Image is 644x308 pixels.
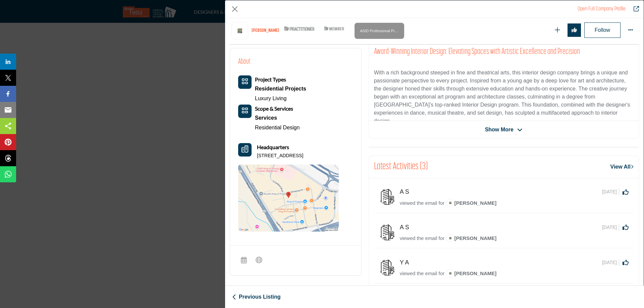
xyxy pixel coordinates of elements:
[255,96,286,101] a: Luxury Living
[584,22,621,38] button: Follow
[238,165,339,232] img: Location Map
[446,269,454,278] img: image
[357,24,401,37] span: ASID Professional Practitioner
[379,188,396,205] img: avtar-image
[252,28,279,34] h1: [PERSON_NAME]
[623,259,629,265] i: Click to Like this activity
[602,188,619,195] span: [DATE]
[257,152,303,159] p: [STREET_ADDRESS]
[255,113,300,123] div: Interior and exterior spaces including lighting, layouts, furnishings, accessories, artwork, land...
[257,143,289,151] b: Headquarters
[374,161,428,173] h2: Latest Activities (3)
[231,22,248,39] img: susan-hopkins logo
[400,200,444,206] span: viewed the email for
[374,47,634,57] h2: Award-Winning Interior Design: Elevating Spaces with Artistic Excellence and Precision
[238,143,252,157] button: Headquarter icon
[400,235,444,241] span: viewed the email for
[623,224,629,230] i: Click to Like this activity
[238,56,251,67] h2: About
[255,77,286,82] a: Project Types
[255,125,300,130] a: Residential Design
[446,270,497,278] a: image[PERSON_NAME]
[446,270,497,276] span: [PERSON_NAME]
[446,199,497,208] a: image[PERSON_NAME]
[379,259,396,276] img: avtar-image
[319,24,350,33] img: ASID Members
[400,270,444,276] span: viewed the email for
[623,189,629,195] i: Click to Like this activity
[255,84,306,94] a: Residential Projects
[255,105,293,112] b: Scope & Services
[446,235,497,241] span: [PERSON_NAME]
[446,200,497,206] span: [PERSON_NAME]
[446,199,454,207] img: image
[379,224,396,241] img: avtar-image
[255,106,293,112] a: Scope & Services
[400,259,416,266] h5: Y A
[578,6,626,12] a: Redirect to susan-hopkins
[446,234,454,242] img: image
[624,23,637,37] button: More Options
[238,105,252,118] button: Category Icon
[629,5,639,13] a: Redirect to susan-hopkins
[446,235,497,243] a: image[PERSON_NAME]
[284,24,314,33] img: ASID Qualified Practitioners
[602,224,619,231] span: [DATE]
[602,259,619,266] span: [DATE]
[232,293,280,301] a: Previous Listing
[610,163,634,171] a: View All
[255,84,306,94] div: Types of projects range from simple residential renovations to highly complex commercial initiati...
[400,224,416,231] h5: A S
[238,75,252,89] button: Category Icon
[255,113,300,123] a: Services
[485,126,514,134] span: Show More
[255,76,286,82] b: Project Types
[230,4,240,14] button: Close
[374,69,634,125] p: With a rich background steeped in fine and theatrical arts, this interior design company brings a...
[400,188,416,196] h5: A S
